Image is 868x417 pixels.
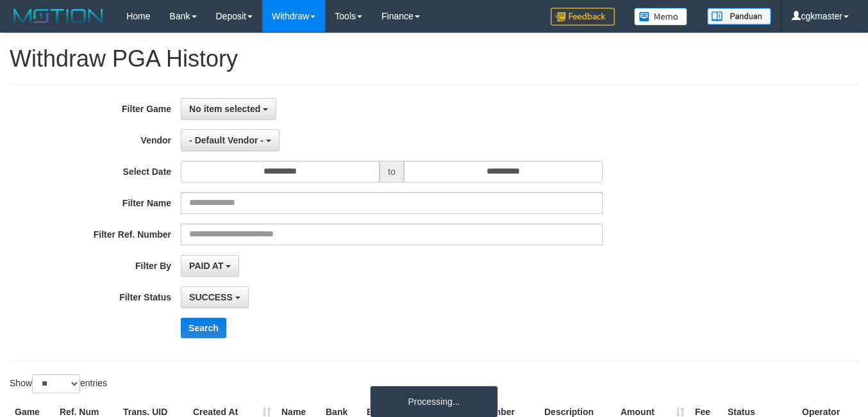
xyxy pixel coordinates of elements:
[181,255,239,277] button: PAID AT
[189,135,263,145] span: - Default Vendor -
[181,98,276,120] button: No item selected
[189,292,233,302] span: SUCCESS
[707,8,771,25] img: panduan.png
[10,46,858,72] h1: Withdraw PGA History
[189,104,260,114] span: No item selected
[10,374,107,393] label: Show entries
[189,261,223,271] span: PAID AT
[181,286,249,308] button: SUCCESS
[32,374,80,393] select: Showentries
[380,161,404,183] span: to
[634,8,688,26] img: Button%20Memo.svg
[551,8,615,26] img: Feedback.jpg
[10,6,107,26] img: MOTION_logo.png
[181,129,280,151] button: - Default Vendor -
[181,318,226,338] button: Search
